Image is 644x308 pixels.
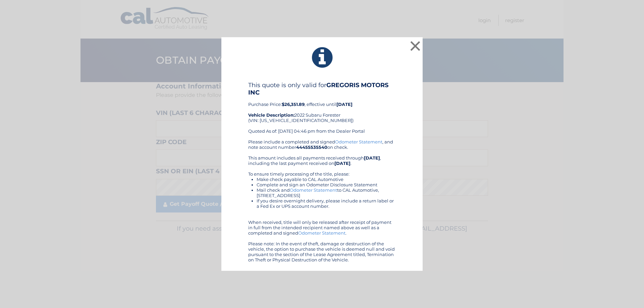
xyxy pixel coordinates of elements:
div: Purchase Price: , effective until 2022 Subaru Forester (VIN: [US_VEHICLE_IDENTIFICATION_NUMBER]) ... [248,81,396,139]
b: 44455535540 [296,144,327,150]
li: If you desire overnight delivery, please include a return label or a Fed Ex or UPS account number. [257,198,396,209]
b: GREGORIS MOTORS INC [248,81,388,96]
button: × [409,39,422,53]
li: Make check payable to CAL Automotive [257,177,396,182]
li: Mail check and to CAL Automotive, [STREET_ADDRESS] [257,187,396,198]
a: Odometer Statement [335,139,382,144]
b: [DATE] [334,161,351,166]
strong: Vehicle Description: [248,112,294,118]
li: Complete and sign an Odometer Disclosure Statement [257,182,396,187]
b: [DATE] [336,102,353,107]
b: [DATE] [364,155,380,161]
b: $26,351.89 [282,102,305,107]
div: Please include a completed and signed , and note account number on check. This amount includes al... [248,139,396,262]
a: Odometer Statement [290,187,337,193]
h4: This quote is only valid for [248,81,396,96]
a: Odometer Statement [298,230,345,236]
